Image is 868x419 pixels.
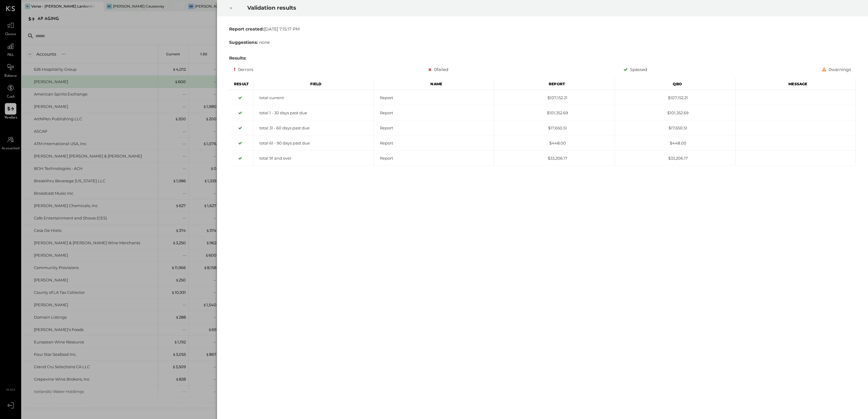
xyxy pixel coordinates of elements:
[615,140,735,146] div: $448.00
[253,125,373,131] div: total 31 - 60 days past due
[822,66,851,73] div: 0 warnings
[374,95,494,101] div: Report
[229,26,856,32] div: [DATE] 7:15:17 PM
[615,78,735,90] div: Qbo
[623,66,647,73] div: 5 passed
[494,78,615,90] div: Report
[374,125,494,131] div: Report
[253,95,373,101] div: total current
[229,40,258,45] b: Suggestions:
[259,40,270,45] span: none
[229,78,253,90] div: Result
[494,95,614,101] div: $107,152.21
[735,78,856,90] div: Message
[494,125,614,131] div: $17,650.51
[615,95,735,101] div: $107,152.21
[253,78,374,90] div: Field
[494,155,614,161] div: $33,206.17
[494,110,614,116] div: $101,352.69
[229,26,264,32] b: Report created:
[428,66,448,73] div: 0 failed
[247,0,744,15] h2: Validation results
[374,110,494,116] div: Report
[253,110,373,116] div: total 1 - 30 days past due
[374,140,494,146] div: Report
[253,155,373,161] div: total 91 and over
[615,110,735,116] div: $101,352.69
[374,78,494,90] div: Name
[494,140,614,146] div: $448.00
[374,155,494,161] div: Report
[229,55,246,61] b: Results:
[253,140,373,146] div: total 61 - 90 days past due
[615,155,735,161] div: $33,206.17
[234,66,253,73] div: 0 errors
[615,125,735,131] div: $17,650.51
